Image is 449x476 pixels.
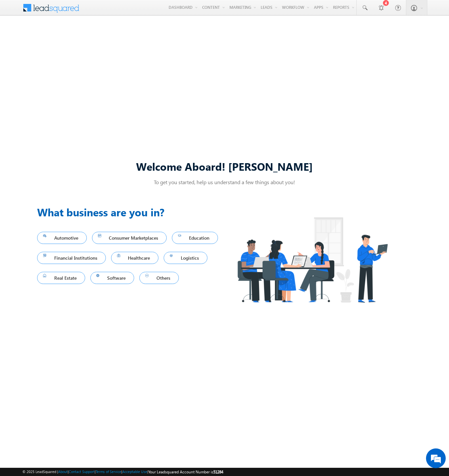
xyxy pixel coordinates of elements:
[69,469,95,474] a: Contact Support
[58,469,68,474] a: About
[43,273,79,282] span: Real Estate
[96,273,129,282] span: Software
[37,204,225,220] h3: What business are you in?
[145,273,173,282] span: Others
[96,469,121,474] a: Terms of Service
[37,159,412,173] div: Welcome Aboard! [PERSON_NAME]
[117,253,153,262] span: Healthcare
[225,204,400,315] img: Industry.png
[213,469,223,474] span: 51284
[122,469,147,474] a: Acceptable Use
[43,253,100,262] span: Financial Institutions
[22,469,223,475] span: © 2025 LeadSquared | | | | |
[43,233,81,242] span: Automotive
[148,469,223,474] span: Your Leadsquared Account Number is
[37,179,412,185] p: To get you started, help us understand a few things about you!
[178,233,212,242] span: Education
[170,253,201,262] span: Logistics
[98,233,161,242] span: Consumer Marketplaces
